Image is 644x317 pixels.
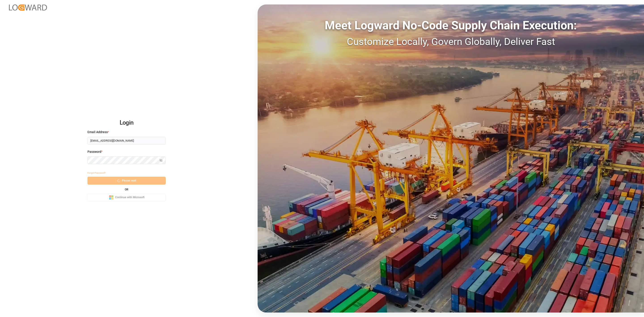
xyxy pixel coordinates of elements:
img: Logward_new_orange.png [9,4,47,11]
span: Email Address [87,130,108,134]
div: Customize Locally, Govern Globally, Deliver Fast [258,34,644,49]
span: Password [87,149,101,154]
div: Meet Logward No-Code Supply Chain Execution: [258,17,644,34]
h2: Login [87,116,166,130]
small: OR [125,188,128,191]
input: Enter your email [87,137,166,145]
